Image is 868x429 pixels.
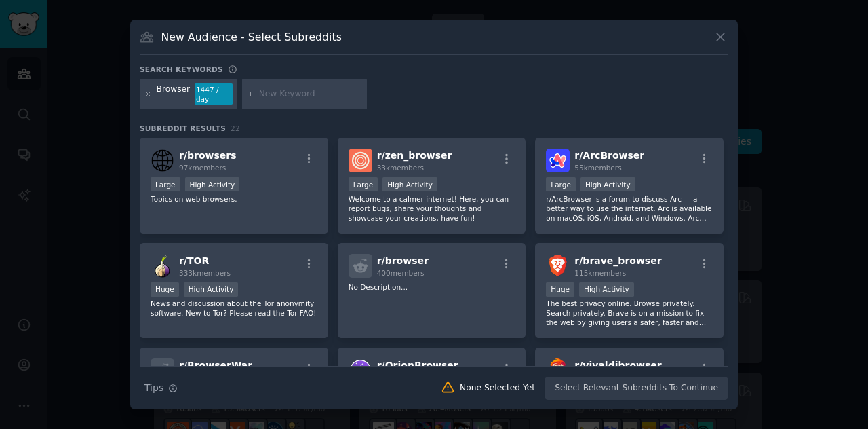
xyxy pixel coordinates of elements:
span: 97k members [179,164,226,172]
span: r/ zen_browser [377,150,452,161]
span: 115k members [574,269,626,277]
div: High Activity [185,177,240,191]
div: Large [151,177,180,191]
div: High Activity [382,177,437,191]
span: r/ browser [377,255,429,266]
input: New Keyword [259,88,362,100]
span: Tips [144,381,163,395]
img: brave_browser [546,254,570,278]
span: r/ ArcBrowser [574,150,644,161]
div: High Activity [184,282,239,297]
h3: New Audience - Select Subreddits [161,30,342,44]
p: The best privacy online. Browse privately. Search privately. Brave is on a mission to fix the web... [546,299,713,327]
img: ArcBrowser [546,149,570,172]
p: Welcome to a calmer internet! Here, you can report bugs, share your thoughts and showcase your cr... [349,194,515,223]
img: TOR [151,254,174,278]
span: r/ vivaldibrowser [574,360,661,371]
span: 333k members [179,269,231,277]
span: 55k members [574,164,621,172]
p: No Description... [349,282,515,292]
p: r/ArcBrowser is a forum to discuss Arc — a better way to use the internet. Arc is available on ma... [546,194,713,223]
div: Large [546,177,576,191]
span: 22 [231,124,240,132]
p: Topics on web browsers. [151,194,317,204]
img: vivaldibrowser [546,358,570,382]
div: None Selected Yet [460,382,535,394]
div: Large [349,177,378,191]
img: browsers [151,149,174,172]
span: r/ TOR [179,255,209,266]
span: r/ browsers [179,150,237,161]
span: 400 members [377,269,425,277]
p: News and discussion about the Tor anonymity software. New to Tor? Please read the Tor FAQ! [151,299,317,318]
div: Browser [157,83,191,105]
div: High Activity [579,282,634,297]
span: Subreddit Results [140,124,226,133]
img: OrionBrowser [349,358,372,382]
div: Huge [546,282,574,297]
img: zen_browser [349,149,372,172]
h3: Search keywords [140,64,223,74]
div: High Activity [580,177,635,191]
div: Huge [151,282,179,297]
button: Tips [140,376,182,400]
span: r/ OrionBrowser [377,360,458,371]
span: r/ BrowserWar [179,360,252,371]
span: 33k members [377,164,424,172]
span: r/ brave_browser [574,255,661,266]
div: 1447 / day [195,83,233,105]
